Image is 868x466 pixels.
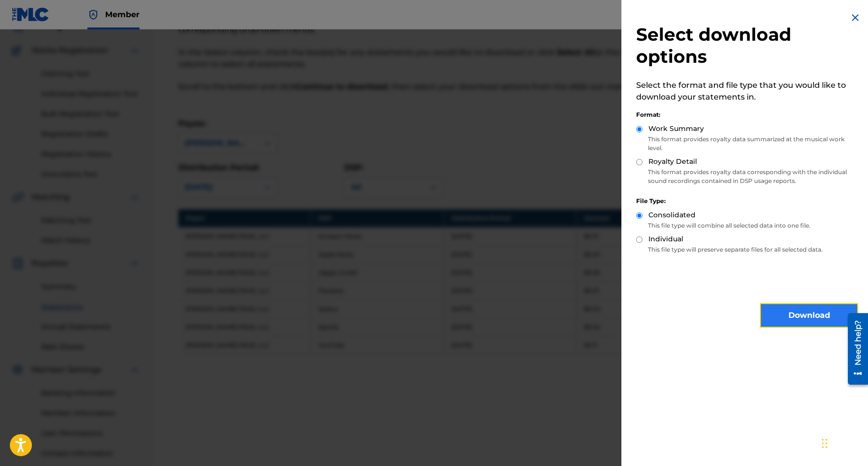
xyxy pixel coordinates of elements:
[636,245,858,254] p: This file type will preserve separate files for all selected data.
[648,210,696,220] label: Consolidated
[105,9,140,20] span: Member
[636,221,858,230] p: This file type will combine all selected data into one file.
[636,135,858,153] p: This format provides royalty data summarized at the musical work level.
[87,9,99,21] img: Top Rightsholder
[636,197,858,206] div: File Type:
[760,303,858,328] button: Download
[819,419,868,466] iframe: Chat Widget
[648,124,704,134] label: Work Summary
[840,310,868,388] iframe: Resource Center
[648,234,683,244] label: Individual
[636,168,858,185] p: This format provides royalty data corresponding with the individual sound recordings contained in...
[12,7,50,22] img: MLC Logo
[636,110,858,119] div: Format:
[648,156,697,167] label: Royalty Detail
[636,79,858,103] p: Select the format and file type that you would like to download your statements in.
[636,24,858,68] h2: Select download options
[822,429,828,458] div: Drag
